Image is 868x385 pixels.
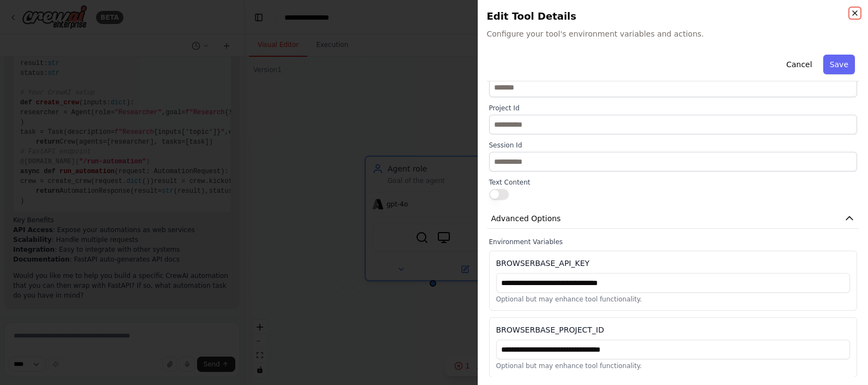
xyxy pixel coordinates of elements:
div: BROWSERBASE_API_KEY [496,258,590,269]
h2: Edit Tool Details [487,9,860,24]
span: Configure your tool's environment variables and actions. [487,28,860,39]
label: Text Content [489,178,858,187]
button: Save [823,55,855,74]
p: Optional but may enhance tool functionality. [496,362,851,370]
button: Advanced Options [487,209,860,229]
label: Session Id [489,141,858,150]
button: Cancel [780,55,818,74]
div: BROWSERBASE_PROJECT_ID [496,324,604,335]
label: Project Id [489,104,858,112]
p: Optional but may enhance tool functionality. [496,295,851,304]
span: Advanced Options [491,213,561,224]
label: Environment Variables [489,238,858,246]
